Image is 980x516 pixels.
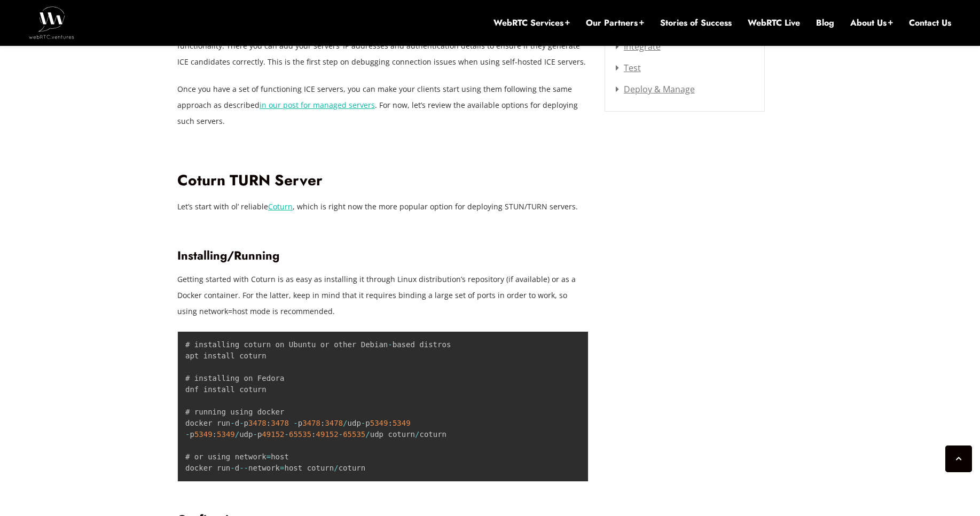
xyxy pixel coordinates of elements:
span: / [235,430,239,439]
span: - [253,430,257,439]
h3: Installing/Running [177,248,589,263]
span: : [213,430,217,439]
span: - [388,340,392,349]
span: : [388,419,392,427]
span: - [293,419,297,427]
span: 5349 [370,419,388,427]
a: Integrate [616,41,661,52]
a: WebRTC Live [748,17,800,29]
span: -- [239,464,248,472]
span: - [285,430,289,439]
p: Once you have a set of functioning ICE servers, you can make your clients start using them follow... [177,81,589,129]
a: About Us [850,17,893,29]
span: - [185,430,190,439]
span: 3478 [271,419,289,427]
span: : [311,430,316,439]
p: Let’s start with ol’ reliable , which is right now the more popular option for deploying STUN/TUR... [177,199,589,215]
span: 5349 [393,419,411,427]
a: Stories of Success [660,17,732,29]
span: 3478 [325,419,343,427]
span: : [320,419,325,427]
a: Coturn [268,201,293,212]
span: 3478 [248,419,266,427]
a: Blog [816,17,834,29]
span: / [415,430,419,439]
img: WebRTC.ventures [29,6,74,38]
span: / [343,419,347,427]
span: = [266,452,271,461]
span: / [334,464,338,472]
span: = [280,464,284,472]
span: - [361,419,365,427]
a: Our Partners [586,17,644,29]
span: : [266,419,271,427]
span: 5349 [194,430,213,439]
h2: Coturn TURN Server [177,171,589,190]
span: - [239,419,244,427]
span: - [339,430,343,439]
a: Contact Us [909,17,951,29]
a: Test [616,62,641,74]
a: in our post for managed servers [260,100,375,110]
span: 3478 [302,419,320,427]
span: 65535 [289,430,311,439]
a: WebRTC Services [493,17,570,29]
p: Getting started with Coturn is as easy as installing it through Linux distribution’s repository (... [177,271,589,319]
span: 65535 [343,430,365,439]
span: 49152 [316,430,339,439]
code: # installing coturn on Ubuntu or other Debian based distros apt install coturn # installing on Fe... [185,340,451,472]
a: Deploy & Manage [616,83,695,95]
span: / [365,430,370,439]
span: 49152 [262,430,284,439]
span: - [230,464,234,472]
span: - [230,419,234,427]
span: 5349 [217,430,235,439]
